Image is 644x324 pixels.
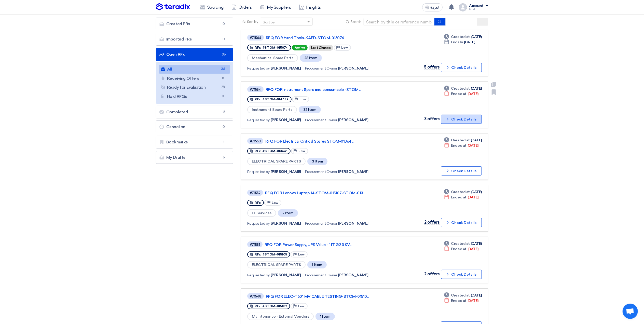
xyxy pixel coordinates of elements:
a: RFQ FOR Lenovo Laptop 14-STOM-015107-STOM-013... [265,191,392,195]
span: ELECTRICAL SPARE PARTS [247,261,306,268]
span: 6 [221,155,227,160]
div: [DATE] [444,34,482,39]
a: RFQ FOR Electrical Critical Spares STOM-01364... [265,139,393,144]
div: [DATE] [444,241,482,246]
span: [PERSON_NAME] [338,169,368,174]
span: Requested by [247,221,270,226]
span: Procurement Owner [305,117,337,123]
div: [DATE] [444,189,482,195]
span: [PERSON_NAME] [338,66,368,71]
span: 3 Item [307,158,327,165]
span: [PERSON_NAME] [271,117,301,123]
span: Maintenance - External Vendors [247,313,314,320]
button: Check Details [441,270,482,279]
div: #71551 [250,243,260,246]
span: Active [292,45,308,50]
div: #71548 [250,295,261,298]
span: Procurement Owner [305,169,337,174]
span: Requested by [247,169,270,174]
span: 3 offers [424,116,440,121]
span: [PERSON_NAME] [338,273,368,278]
span: [PERSON_NAME] [271,221,301,226]
span: Created at [451,241,470,246]
span: Created at [451,138,470,143]
a: RFQ FOR Power Supply, UPS Value - 11T G2 3 KV... [265,242,392,247]
span: [PERSON_NAME] [271,66,301,71]
span: Ended at [451,298,467,303]
span: Procurement Owner [305,273,337,278]
span: Ended at [451,246,467,252]
span: Ended at [451,91,467,97]
img: Teradix logo [156,3,190,11]
span: Low [298,149,305,153]
span: 28 [220,85,226,90]
a: Created PRs0 [156,18,233,30]
button: العربية [422,3,443,11]
span: 0 [220,94,226,99]
span: Procurement Owner [305,221,337,226]
span: #STOM-015105 [263,253,287,256]
span: Ends In [451,39,463,45]
a: Orders [227,2,256,13]
span: [PERSON_NAME] [271,273,301,278]
span: 2 offers [424,220,440,225]
span: RFx [255,201,261,205]
a: Open RFx36 [156,48,233,61]
div: [DATE] [444,293,482,298]
a: RFQ FOR ELEC-T601 MV CABLE TESTING-STOM-01510... [266,294,393,299]
span: 1 Item [316,313,335,320]
span: #STOM-013641 [263,149,287,153]
div: [DATE] [444,39,475,45]
button: Check Details [441,218,482,227]
span: RFx [255,253,261,256]
span: 2 Item [278,209,298,217]
a: All [159,65,230,74]
a: Ready for Evaluation [159,83,230,92]
span: Sort by [247,19,258,24]
span: Ended at [451,143,467,148]
div: Sort by [263,20,275,25]
a: Cancelled0 [156,120,233,133]
a: Bookmarks1 [156,136,233,148]
span: #STOM-014687 [263,98,289,101]
span: 0 [221,37,227,42]
span: Ended at [451,195,467,200]
a: My Suppliers [256,2,295,13]
span: Low [272,201,278,205]
div: Khalil [469,8,488,11]
span: 5 offers [424,65,440,70]
span: 0 [221,124,227,129]
span: 25 Item [300,54,322,62]
button: Check Details [441,166,482,175]
div: [DATE] [444,143,478,148]
span: Instrument Spare Parts [247,106,297,113]
a: Imported PRs0 [156,33,233,46]
div: Open chat [623,304,638,319]
span: 36 [221,52,227,57]
div: #71552 [250,191,261,195]
div: Last Chance [309,45,333,51]
span: Created at [451,34,470,39]
span: 2 offers [424,272,440,276]
span: Mechanical Spare Parts [247,54,298,62]
span: 0 [221,21,227,26]
a: Hold RFQs [159,92,230,101]
div: #71553 [250,140,261,143]
span: 8 [220,76,226,81]
a: RFQ FOR Hand Tools-KAFD-STOM-015074 [266,36,393,40]
span: العربية [430,6,440,9]
span: 32 Item [299,106,321,113]
span: Requested by [247,66,270,71]
div: [DATE] [444,298,478,303]
div: #71554 [250,88,261,91]
span: 36 [220,66,226,72]
span: [PERSON_NAME] [338,221,368,226]
button: Check Details [441,63,482,72]
span: Requested by [247,117,270,123]
span: 1 Item [307,261,327,268]
span: Low [341,46,348,49]
span: RFx [255,149,261,153]
input: Search by title or reference number [363,18,435,26]
span: Created at [451,86,470,91]
div: Account [469,4,484,8]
